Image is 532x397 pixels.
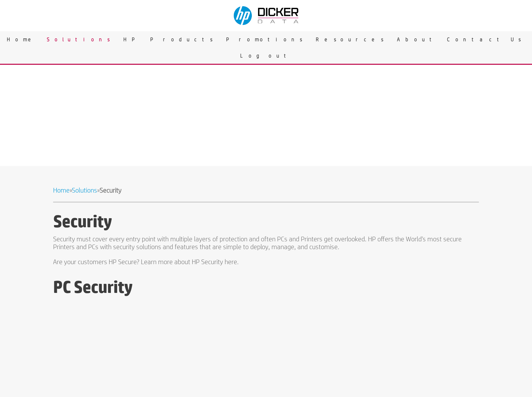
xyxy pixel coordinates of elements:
[119,31,221,48] a: HP Products
[53,277,479,299] h4: PC Security
[53,212,479,234] h3: Security
[72,186,97,194] a: Solutions
[392,31,442,48] a: About
[53,235,462,250] span: Security must cover every entry point with multiple layers of protection and often PCs and Printe...
[236,48,297,64] a: Logout
[2,31,42,48] a: Home
[53,258,239,265] span: Are your customers HP Secure? Learn more about HP Security here.
[442,31,530,48] a: Contact Us
[221,31,311,48] a: Promotions
[100,186,122,194] strong: Security
[230,3,304,28] img: Dicker Data & HP
[42,31,119,48] a: Solutions
[53,186,122,194] span: » »
[53,186,70,194] a: Home
[311,31,392,48] a: Resources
